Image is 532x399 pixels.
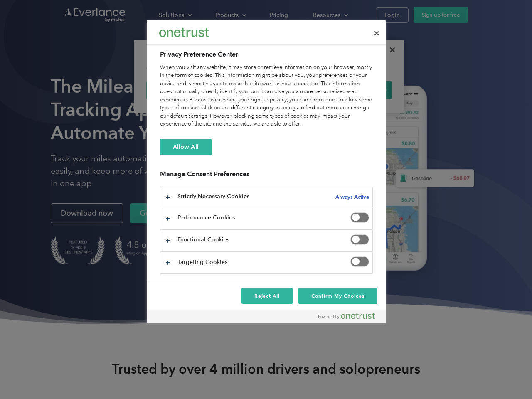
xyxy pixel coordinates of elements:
[160,64,373,128] div: When you visit any website, it may store or retrieve information on your browser, mostly in the f...
[318,313,375,319] img: Powered by OneTrust Opens in a new Tab
[159,28,209,37] img: Everlance
[147,20,386,323] div: Privacy Preference Center
[147,20,386,323] div: Preference center
[241,288,293,304] button: Reject All
[298,288,377,304] button: Confirm My Choices
[160,170,373,183] h3: Manage Consent Preferences
[159,24,209,41] div: Everlance
[318,313,382,323] a: Powered by OneTrust Opens in a new Tab
[160,49,373,59] h2: Privacy Preference Center
[367,24,386,42] button: Close
[160,139,212,155] button: Allow All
